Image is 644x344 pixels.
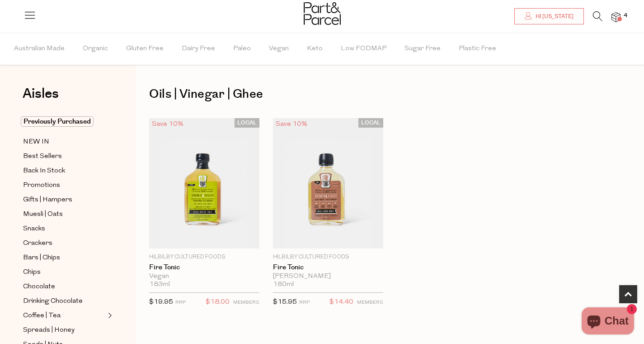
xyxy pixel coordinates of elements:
a: Promotions [23,180,105,191]
span: $19.95 [149,299,173,306]
span: $15.95 [273,299,297,306]
span: Snacks [23,224,45,234]
a: Snacks [23,223,105,234]
a: Bars | Chips [23,252,105,263]
span: Hi [US_STATE] [533,13,573,20]
span: NEW IN [23,137,49,148]
a: Coffee | Tea [23,310,105,321]
span: Previously Purchased [21,116,94,127]
a: Back In Stock [23,165,105,177]
a: Chocolate [23,281,105,292]
span: Muesli | Oats [23,209,63,220]
small: RRP [299,300,310,305]
a: NEW IN [23,136,105,148]
inbox-online-store-chat: Shopify online store chat [579,307,637,337]
span: Low FODMAP [341,33,386,65]
div: Vegan [149,272,259,281]
span: LOCAL [358,118,383,128]
span: 183ml [149,281,170,289]
span: Plastic Free [459,33,496,65]
span: Coffee | Tea [23,311,61,321]
small: MEMBERS [357,300,383,305]
img: Fire Tonic [149,118,259,248]
span: Keto [307,33,323,65]
span: 180ml [273,281,294,289]
div: [PERSON_NAME] [273,272,383,281]
span: Organic [83,33,108,65]
span: Spreads | Honey [23,325,75,336]
span: Promotions [23,180,60,191]
img: Fire Tonic [273,118,383,248]
span: $14.40 [329,296,353,308]
a: Aisles [23,87,59,110]
span: Vegan [269,33,289,65]
span: LOCAL [235,118,259,128]
span: Chocolate [23,282,55,292]
p: Hilbilby Cultured Foods [149,253,259,261]
span: Paleo [233,33,251,65]
a: Previously Purchased [23,116,105,127]
a: Fire Tonic [149,263,259,272]
span: Chips [23,267,41,278]
a: Chips [23,267,105,278]
a: Hi [US_STATE] [514,8,584,24]
a: Spreads | Honey [23,325,105,336]
span: Sugar Free [404,33,441,65]
a: Drinking Chocolate [23,296,105,307]
div: Save 10% [273,118,310,130]
small: MEMBERS [233,300,259,305]
div: Save 10% [149,118,186,130]
h1: Oils | Vinegar | Ghee [149,84,630,105]
span: Back In Stock [23,166,65,177]
span: Drinking Chocolate [23,296,83,307]
span: $18.00 [206,296,230,308]
span: Crackers [23,238,52,249]
span: Dairy Free [182,33,215,65]
span: Gluten Free [126,33,164,65]
small: RRP [175,300,186,305]
span: Gifts | Hampers [23,195,72,205]
span: 4 [621,12,630,20]
a: Gifts | Hampers [23,194,105,205]
a: Muesli | Oats [23,209,105,220]
a: 4 [611,12,620,22]
p: Hilbilby Cultured Foods [273,253,383,261]
span: Bars | Chips [23,253,60,263]
button: Expand/Collapse Coffee | Tea [106,310,112,321]
a: Crackers [23,238,105,249]
span: Aisles [23,84,59,104]
span: Best Sellers [23,151,62,162]
img: Part&Parcel [304,2,341,25]
span: Australian Made [14,33,65,65]
a: Best Sellers [23,151,105,162]
a: Fire Tonic [273,263,383,272]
